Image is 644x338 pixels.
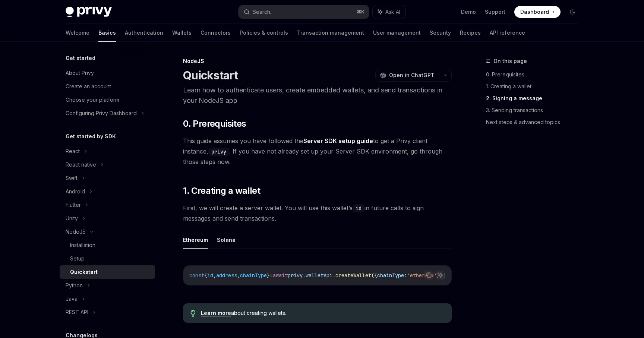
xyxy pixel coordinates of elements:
div: NodeJS [183,57,452,65]
span: await [273,272,288,279]
a: Choose your platform [60,93,155,107]
a: Setup [60,252,155,265]
button: Search...⌘K [239,5,369,19]
a: Welcome [66,24,89,42]
a: Next steps & advanced topics [486,116,584,128]
button: Ethereum [183,231,208,249]
span: Dashboard [520,8,549,16]
div: Unity [66,214,78,223]
span: const [189,272,204,279]
a: About Privy [60,66,155,80]
span: ({ [371,272,377,279]
span: createWallet [335,272,371,279]
span: walletApi [306,272,332,279]
div: about creating wallets. [201,309,444,317]
div: Installation [70,241,95,250]
div: Setup [70,254,85,263]
a: Authentication [125,24,163,42]
button: Ask AI [373,5,405,19]
div: Quickstart [70,268,98,277]
a: 0. Prerequisites [486,69,584,80]
h5: Get started [66,54,95,63]
span: . [303,272,306,279]
p: Learn how to authenticate users, create embedded wallets, and send transactions in your NodeJS app [183,85,452,106]
span: First, we will create a server wallet. You will use this wallet’s in future calls to sign message... [183,203,452,224]
span: id [207,272,213,279]
a: Support [485,8,505,16]
div: Choose your platform [66,95,119,104]
button: Toggle dark mode [566,6,578,18]
a: Learn more [201,310,231,316]
a: Wallets [172,24,192,42]
a: API reference [490,24,525,42]
a: Dashboard [514,6,561,18]
a: Installation [60,239,155,252]
span: This guide assumes you have followed the to get a Privy client instance, . If you have not alread... [183,136,452,167]
div: React native [66,160,96,169]
div: Flutter [66,200,81,209]
span: = [270,272,273,279]
span: , [213,272,216,279]
span: . [332,272,335,279]
code: id [353,204,364,212]
span: privy [288,272,303,279]
div: NodeJS [66,227,86,236]
a: Transaction management [297,24,364,42]
a: 2. Signing a message [486,92,584,104]
div: Android [66,187,85,196]
a: Recipes [460,24,481,42]
a: 3. Sending transactions [486,104,584,116]
button: Open in ChatGPT [375,69,439,82]
button: Copy the contents from the code block [424,270,433,280]
a: Demo [461,8,476,16]
div: REST API [66,308,88,317]
span: 'ethereum' [407,272,437,279]
a: Security [430,24,451,42]
div: Configuring Privy Dashboard [66,109,137,118]
a: Server SDK setup guide [303,137,373,145]
code: privy [208,148,229,156]
span: { [204,272,207,279]
a: Basics [98,24,116,42]
span: , [237,272,240,279]
div: Create an account [66,82,111,91]
a: Policies & controls [240,24,288,42]
a: Create an account [60,80,155,93]
span: 0. Prerequisites [183,118,246,130]
div: About Privy [66,69,94,78]
h1: Quickstart [183,69,238,82]
div: Search... [253,7,274,16]
span: ⌘ K [357,9,364,15]
span: Open in ChatGPT [389,72,435,79]
div: Java [66,294,78,303]
svg: Tip [190,310,196,317]
span: On this page [493,57,527,66]
a: Quickstart [60,265,155,279]
a: User management [373,24,421,42]
div: Python [66,281,83,290]
button: Solana [217,231,236,249]
span: 1. Creating a wallet [183,185,260,197]
span: address [216,272,237,279]
h5: Get started by SDK [66,132,116,141]
span: Ask AI [385,8,400,16]
img: dark logo [66,7,112,17]
button: Ask AI [436,270,445,280]
a: Connectors [201,24,231,42]
span: } [267,272,270,279]
div: React [66,147,80,156]
a: 1. Creating a wallet [486,80,584,92]
span: chainType: [377,272,407,279]
div: Swift [66,174,78,183]
span: chainType [240,272,267,279]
